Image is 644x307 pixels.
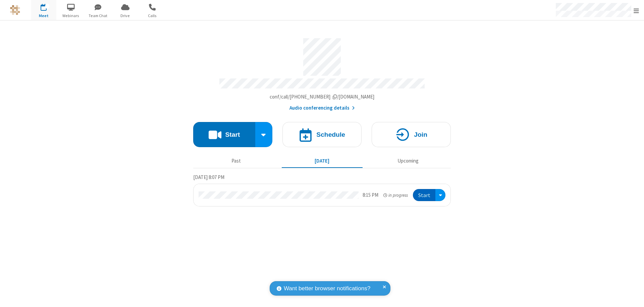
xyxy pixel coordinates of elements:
[282,155,363,167] button: [DATE]
[10,5,20,15] img: QA Selenium DO NOT DELETE OR CHANGE
[284,284,370,293] span: Want better browser notifications?
[316,131,345,138] h4: Schedule
[270,93,375,101] button: Copy my meeting room linkCopy my meeting room link
[113,13,138,19] span: Drive
[289,104,355,112] button: Audio conferencing details
[196,155,277,167] button: Past
[383,192,408,198] em: in progress
[193,173,451,207] section: Today's Meetings
[282,122,362,147] button: Schedule
[270,94,375,100] span: Copy my meeting room link
[45,4,50,9] div: 1
[413,189,435,201] button: Start
[414,131,427,138] h4: Join
[58,13,84,19] span: Webinars
[255,122,273,147] div: Start conference options
[193,122,255,147] button: Start
[225,131,240,138] h4: Start
[31,13,56,19] span: Meet
[435,189,445,201] div: Open menu
[363,191,378,199] div: 8:15 PM
[368,155,448,167] button: Upcoming
[372,122,451,147] button: Join
[193,174,224,180] span: [DATE] 8:07 PM
[86,13,111,19] span: Team Chat
[140,13,165,19] span: Calls
[193,33,451,112] section: Account details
